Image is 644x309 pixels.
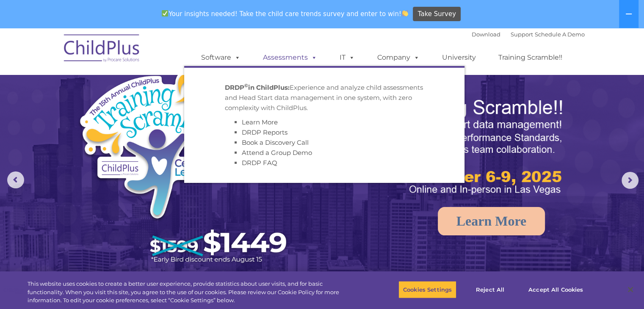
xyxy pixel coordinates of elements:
[225,83,424,113] p: Experience and analyze child assessments and Head Start data management in one system, with zero ...
[413,7,461,22] a: Take Survey
[511,31,533,38] a: Support
[254,49,326,66] a: Assessments
[193,49,249,66] a: Software
[242,138,309,146] a: Book a Discovery Call
[434,49,484,66] a: University
[524,281,588,298] button: Accept All Cookies
[621,280,640,299] button: Close
[464,281,517,298] button: Reject All
[472,31,500,38] a: Download
[398,281,456,298] button: Cookies Settings
[438,207,545,235] a: Learn More
[242,128,287,136] a: DRDP Reports
[60,28,144,71] img: ChildPlus by Procare Solutions
[490,49,571,66] a: Training Scramble!!
[244,83,248,88] sup: ©
[158,6,412,22] span: Your insights needed! Take the child care trends survey and enter to win!
[225,83,290,91] strong: DRDP in ChildPlus:
[331,49,363,66] a: IT
[472,31,585,38] font: |
[369,49,428,66] a: Company
[28,280,354,305] div: This website uses cookies to create a better user experience, provide statistics about user visit...
[418,7,456,22] span: Take Survey
[535,31,585,38] a: Schedule A Demo
[402,10,408,17] img: 👏
[162,10,168,17] img: ✅
[242,149,312,157] a: Attend a Group Demo
[242,159,277,167] a: DRDP FAQ
[242,118,278,126] a: Learn More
